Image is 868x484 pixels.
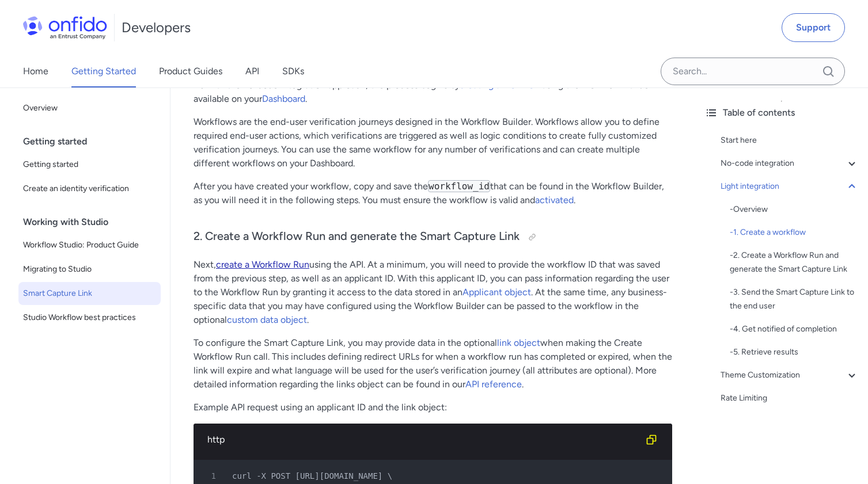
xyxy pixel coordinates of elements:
a: SDKs [282,55,304,87]
div: - 1. Create a workflow [730,226,859,239]
div: - 4. Get notified of completion [730,322,859,336]
span: Studio Workflow best practices [23,311,156,325]
a: Start here [721,134,859,147]
code: workflow_id [428,180,490,192]
a: create a Workflow Run [216,259,309,270]
a: Product Guides [159,55,222,87]
div: - 5. Retrieve results [730,345,859,359]
span: Create an identity verification [23,182,156,196]
div: http [207,433,640,447]
p: To configure the Smart Capture Link, you may provide data in the optional when making the Create ... [194,336,672,391]
a: -4. Get notified of completion [730,322,859,336]
a: link object [497,337,540,348]
a: Home [23,55,48,87]
span: Overview [23,101,156,115]
a: -2. Create a Workflow Run and generate the Smart Capture Link [730,249,859,276]
p: After you have created your workflow, copy and save the that can be found in the Workflow Builder... [194,180,672,207]
a: custom data object [227,314,307,325]
div: - 2. Create a Workflow Run and generate the Smart Capture Link [730,249,859,276]
a: Light integration [721,180,859,193]
p: Next, using the API. At a minimum, you will need to provide the workflow ID that was saved from t... [194,258,672,327]
a: API reference [465,379,522,390]
span: Migrating to Studio [23,262,156,276]
h1: Developers [122,18,191,37]
a: Migrating to Studio [18,258,161,281]
h3: 2. Create a Workflow Run and generate the Smart Capture Link [194,228,672,246]
a: Applicant object [463,287,531,298]
a: Rate Limiting [721,391,859,405]
span: curl -X POST [URL][DOMAIN_NAME] \ [232,471,392,481]
div: - 3. Send the Smart Capture Link to the end user [730,285,859,313]
div: Getting started [23,130,165,153]
a: Support [782,13,845,42]
div: Working with Studio [23,211,165,234]
span: Smart Capture Link [23,287,156,300]
a: -Overview [730,203,859,216]
a: Create an identity verification [18,177,161,200]
a: API [245,55,259,87]
p: Example API request using an applicant ID and the link object: [194,401,672,414]
div: - Overview [730,203,859,216]
a: No-code integration [721,157,859,170]
input: Onfido search input field [661,58,845,85]
a: Getting Started [71,55,136,87]
p: As with the no-code integration approach, the process begins by using the Workflow Builder availa... [194,78,672,106]
div: Table of contents [704,106,859,120]
a: Overview [18,97,161,120]
p: Workflows are the end-user verification journeys designed in the Workflow Builder. Workflows allo... [194,115,672,170]
a: Workflow Studio: Product Guide [18,234,161,257]
a: activated [535,195,574,205]
span: Getting started [23,158,156,172]
a: Smart Capture Link [18,282,161,305]
a: -5. Retrieve results [730,345,859,359]
span: Workflow Studio: Product Guide [23,238,156,252]
button: Copy code snippet button [640,428,663,451]
a: Theme Customization [721,368,859,382]
img: Onfido Logo [23,16,107,39]
a: Dashboard [262,93,305,104]
a: Getting started [18,153,161,176]
a: -1. Create a workflow [730,226,859,239]
span: 1 [198,469,224,483]
a: Studio Workflow best practices [18,306,161,329]
a: -3. Send the Smart Capture Link to the end user [730,285,859,313]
